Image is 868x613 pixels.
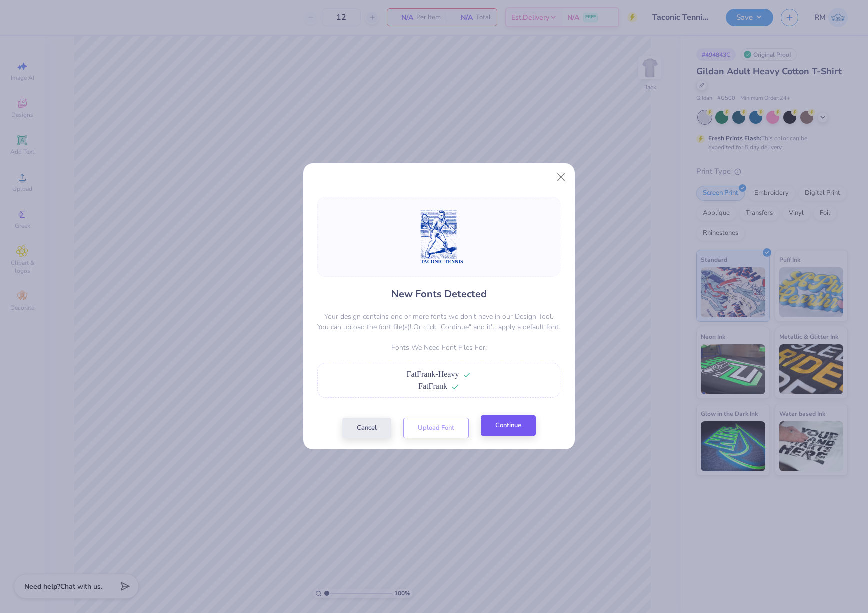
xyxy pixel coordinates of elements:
[317,342,560,353] p: Fonts We Need Font Files For:
[391,287,487,301] h4: New Fonts Detected
[342,418,391,438] button: Cancel
[407,370,459,378] span: FatFrank-Heavy
[317,311,560,332] p: Your design contains one or more fonts we don't have in our Design Tool. You can upload the font ...
[551,167,570,186] button: Close
[481,415,536,436] button: Continue
[418,382,447,390] span: FatFrank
